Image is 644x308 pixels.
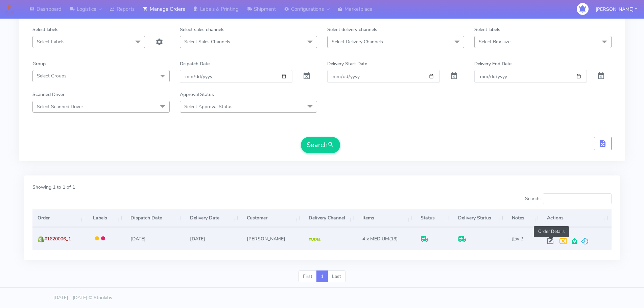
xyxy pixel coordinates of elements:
img: shopify.png [38,236,44,242]
span: Select Groups [37,73,67,79]
img: Yodel [309,238,320,241]
span: Select Delivery Channels [332,39,383,45]
span: Select Approval Status [184,103,233,110]
label: Group [32,60,46,67]
span: Select Sales Channels [184,39,230,45]
label: Search: [525,193,612,204]
label: Select sales channels [180,26,224,33]
th: Order: activate to sort column ascending [32,209,88,227]
input: Search: [543,193,612,204]
label: Showing 1 to 1 of 1 [32,184,75,191]
td: [DATE] [125,227,185,250]
th: Status: activate to sort column ascending [415,209,453,227]
span: Select Scanned Driver [37,103,83,110]
th: Delivery Status: activate to sort column ascending [453,209,506,227]
span: 4 x MEDIUM [362,236,389,242]
th: Notes: activate to sort column ascending [506,209,542,227]
button: Search [301,137,340,153]
td: [DATE] [185,227,242,250]
span: Select Box size [479,39,510,45]
th: Customer: activate to sort column ascending [241,209,303,227]
i: x 1 [512,236,523,242]
label: Delivery End Date [474,60,511,67]
button: [PERSON_NAME] [591,2,642,16]
label: Select labels [32,26,58,33]
label: Dispatch Date [180,60,210,67]
td: [PERSON_NAME] [241,227,303,250]
label: Select labels [474,26,500,33]
th: Actions: activate to sort column ascending [542,209,612,227]
label: Approval Status [180,91,214,98]
a: 1 [316,270,328,283]
span: (13) [362,236,398,242]
label: Select delivery channels [327,26,377,33]
span: #1620006_1 [44,236,71,242]
th: Dispatch Date: activate to sort column ascending [125,209,185,227]
label: Scanned Driver [32,91,65,98]
th: Delivery Channel: activate to sort column ascending [304,209,357,227]
th: Delivery Date: activate to sort column ascending [185,209,242,227]
span: Select Labels [37,39,65,45]
th: Labels: activate to sort column ascending [88,209,125,227]
label: Delivery Start Date [327,60,367,67]
th: Items: activate to sort column ascending [357,209,415,227]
